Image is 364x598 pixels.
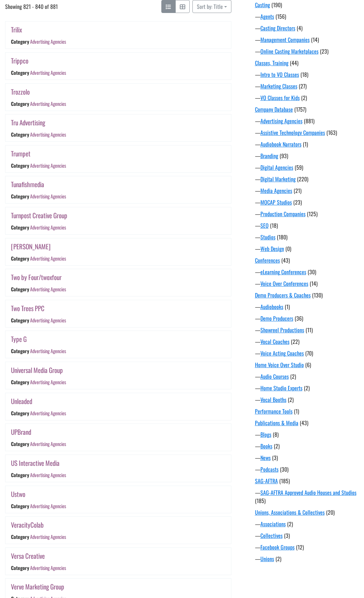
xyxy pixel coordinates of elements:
span: (11) [306,326,313,334]
span: (36) [295,314,303,322]
a: Verve Marketing Group [11,582,64,592]
span: (185) [279,477,290,485]
a: eLearning Conferences [260,268,306,276]
span: (1) [303,140,308,148]
div: Category [11,255,29,262]
a: Intro to VO Classes [260,70,299,79]
a: Branding [260,152,278,160]
a: Advertising Agencies [30,69,66,76]
span: (18) [300,70,308,79]
span: (2) [301,94,307,102]
span: (130) [312,291,323,299]
a: VO Classes for Kids [260,94,300,102]
a: Versa Creative [11,551,45,561]
div: Category [11,409,29,417]
a: Advertising Agencies [30,100,66,107]
a: Demo Producers & Coaches [255,291,311,299]
a: Universal Media Group [11,365,63,375]
a: Vocal Coaches [260,337,289,346]
span: (1) [294,407,299,415]
a: Unleaded [11,396,32,406]
a: Classes, Training [255,59,288,67]
a: Demo Producers [260,314,293,322]
a: SAG-AFTRA [255,477,278,485]
span: (23) [320,47,328,55]
a: Advertising Agencies [30,131,66,138]
a: Performance Tools [255,407,293,415]
div: Category [11,502,29,510]
a: Trilix [11,25,22,34]
span: (2) [275,555,281,563]
div: Category [11,131,29,138]
span: (0) [285,245,291,253]
a: Studios [260,233,275,241]
a: Advertising Agencies [260,117,302,125]
a: Digital Marketing [260,175,296,183]
span: (2) [274,442,280,450]
div: Category [11,224,29,231]
span: (180) [277,233,287,241]
a: Trozzolo [11,87,30,97]
span: (70) [305,349,313,357]
span: (125) [307,210,318,218]
span: (881) [304,117,314,125]
a: Advertising Agencies [30,533,66,540]
a: Podcasts [260,465,279,473]
span: (156) [275,12,286,20]
a: Advertising Agencies [30,502,66,510]
span: (8) [273,430,279,439]
span: (20) [326,508,335,516]
a: Blogs [260,430,271,439]
span: (44) [290,59,298,67]
a: Casting [255,1,270,9]
div: Category [11,378,29,386]
a: Type G [11,334,27,344]
a: Facebook Groups [260,543,295,551]
a: Advertising Agencies [30,224,66,231]
a: Trumpet [11,149,30,158]
a: Audio Courses [260,372,289,380]
span: (59) [295,163,303,171]
a: Trippco [11,56,28,66]
a: VeracityColab [11,520,44,530]
a: Advertising Agencies [30,162,66,169]
span: (43) [281,256,290,264]
div: Category [11,471,29,478]
div: Category [11,162,29,169]
div: Category [11,286,29,293]
a: Digital Agencies [260,163,293,171]
a: Advertising Agencies [30,193,66,200]
a: Advertising Agencies [30,378,66,386]
a: Showreel Productions [260,326,304,334]
a: Production Companies [260,210,306,218]
a: Ustwo [11,489,25,499]
span: (27) [299,82,307,90]
div: Category [11,69,29,76]
a: Voice Acting Coaches [260,349,304,357]
a: Media Agencies [260,186,292,195]
a: Home Studio Experts [260,384,302,392]
a: Casting Directors [260,24,295,32]
a: Advertising Agencies [30,409,66,417]
span: (2) [287,520,293,528]
a: Two by Four/twoxfour [11,272,62,282]
span: (30) [280,465,288,473]
span: (21) [294,186,301,195]
a: Tunafishmedia [11,179,44,189]
span: (43) [300,419,308,427]
span: (163) [326,128,337,137]
span: (2) [288,395,294,404]
span: (22) [291,337,299,346]
a: Collectives [260,531,283,540]
a: Tru Advertising [11,117,45,127]
a: SEO [260,221,269,230]
a: Publications & Media [255,419,298,427]
div: Category [11,441,29,448]
a: Advertising Agencies [30,38,66,45]
span: (14) [311,36,319,44]
div: Category [11,533,29,540]
a: Audiobooks [260,303,283,311]
div: Category [11,317,29,324]
span: (23) [293,198,302,206]
div: Category [11,348,29,355]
